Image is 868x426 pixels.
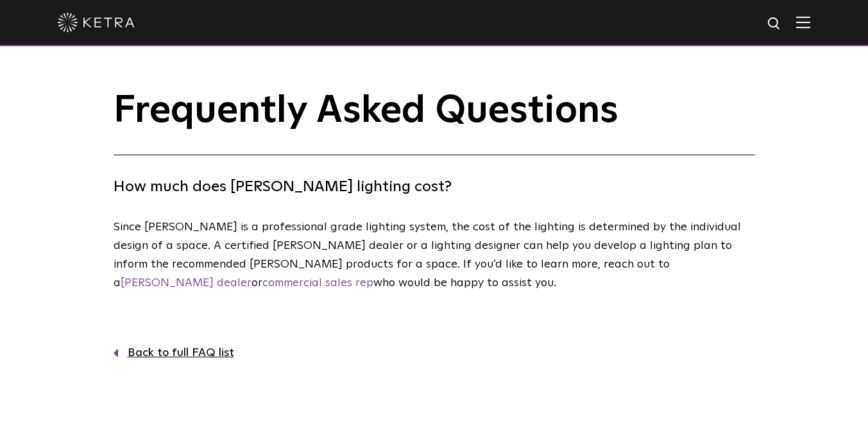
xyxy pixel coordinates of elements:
a: [PERSON_NAME] dealer [121,277,251,289]
img: Hamburger%20Nav.svg [796,16,810,28]
h4: How much does [PERSON_NAME] lighting cost? [114,175,755,199]
a: commercial sales rep [262,277,373,289]
h1: Frequently Asked Questions [114,90,755,155]
p: Since [PERSON_NAME] is a professional grade lighting system, the cost of the lighting is determin... [114,218,749,292]
a: Back to full FAQ list [114,344,755,362]
img: search icon [767,16,783,32]
img: ketra-logo-2019-white [58,13,135,32]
